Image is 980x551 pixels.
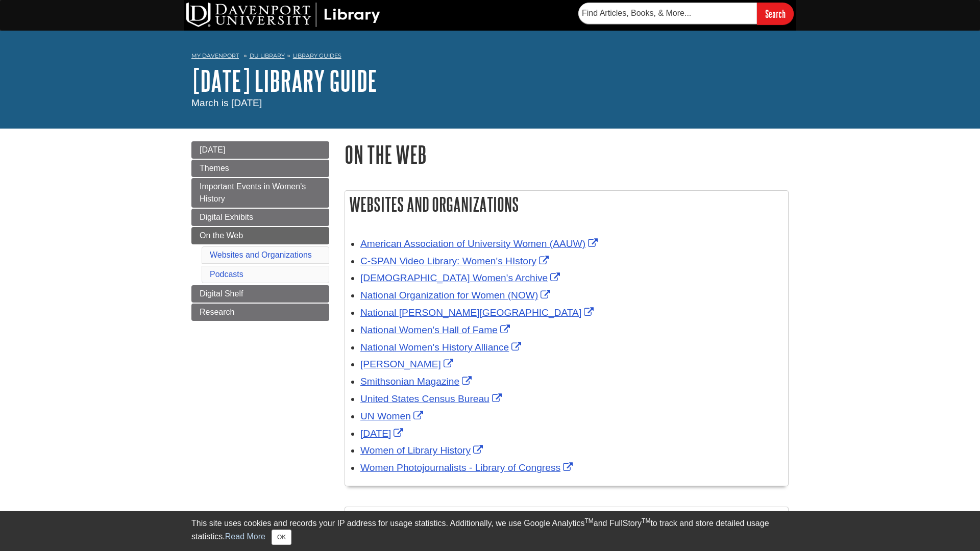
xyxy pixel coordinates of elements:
button: Close [272,530,291,545]
a: Link opens in new window [360,462,575,473]
a: Digital Exhibits [191,209,329,226]
div: Guide Page Menu [191,141,329,321]
a: Link opens in new window [360,376,474,387]
span: Digital Exhibits [200,213,253,221]
a: Link opens in new window [360,256,551,266]
a: Link opens in new window [360,342,524,353]
img: DU Library [186,3,380,27]
sup: TM [642,517,650,524]
a: Link opens in new window [360,307,596,318]
sup: TM [584,517,593,524]
a: Link opens in new window [360,324,512,335]
div: This site uses cookies and records your IP address for usage statistics. Additionally, we use Goo... [191,517,789,545]
span: On the Web [200,231,243,240]
a: Link opens in new window [360,411,426,421]
a: Link opens in new window [360,428,406,439]
a: Important Events in Women's History [191,178,329,208]
span: March is [DATE] [191,97,262,108]
a: Podcasts [210,270,243,279]
a: On the Web [191,227,329,244]
h2: Podcasts [345,507,788,534]
a: Link opens in new window [360,445,485,456]
span: Research [200,308,234,316]
a: Read More [225,532,265,541]
input: Search [757,3,794,24]
h2: Websites and Organizations [345,191,788,218]
span: Themes [200,164,229,172]
a: Link opens in new window [360,290,553,300]
a: Themes [191,160,329,177]
form: Searches DU Library's articles, books, and more [578,3,794,24]
a: Research [191,304,329,321]
a: Library Guides [293,52,341,59]
input: Find Articles, Books, & More... [578,3,757,24]
a: Digital Shelf [191,285,329,303]
span: Digital Shelf [200,289,243,298]
a: Link opens in new window [360,272,562,283]
a: DU Library [250,52,285,59]
a: Link opens in new window [360,359,456,369]
span: Important Events in Women's History [200,182,306,203]
h1: On the Web [345,141,789,167]
nav: breadcrumb [191,49,789,65]
a: Link opens in new window [360,393,504,404]
a: [DATE] Library Guide [191,65,377,96]
a: My Davenport [191,52,239,60]
a: Websites and Organizations [210,251,312,259]
a: [DATE] [191,141,329,159]
a: Link opens in new window [360,238,600,249]
span: [DATE] [200,145,225,154]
